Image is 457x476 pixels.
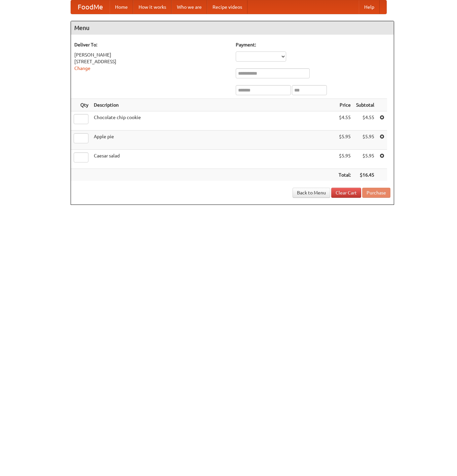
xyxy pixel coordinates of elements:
[74,51,229,58] div: [PERSON_NAME]
[336,111,353,131] td: $4.55
[336,131,353,150] td: $5.95
[91,99,336,111] th: Description
[91,111,336,131] td: Chocolate chip cookie
[353,169,377,181] th: $16.45
[74,66,90,71] a: Change
[91,150,336,169] td: Caesar salad
[331,188,361,198] a: Clear Cart
[336,99,353,111] th: Price
[336,169,353,181] th: Total:
[71,99,91,111] th: Qty
[172,0,207,14] a: Who we are
[207,0,247,14] a: Recipe videos
[110,0,133,14] a: Home
[353,131,377,150] td: $5.95
[91,131,336,150] td: Apple pie
[353,111,377,131] td: $4.55
[359,0,380,14] a: Help
[236,41,390,48] h5: Payment:
[133,0,172,14] a: How it works
[74,41,229,48] h5: Deliver To:
[71,0,110,14] a: FoodMe
[336,150,353,169] td: $5.95
[362,188,390,198] button: Purchase
[74,58,229,65] div: [STREET_ADDRESS]
[293,188,330,198] a: Back to Menu
[353,99,377,111] th: Subtotal
[71,21,394,35] h4: Menu
[353,150,377,169] td: $5.95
